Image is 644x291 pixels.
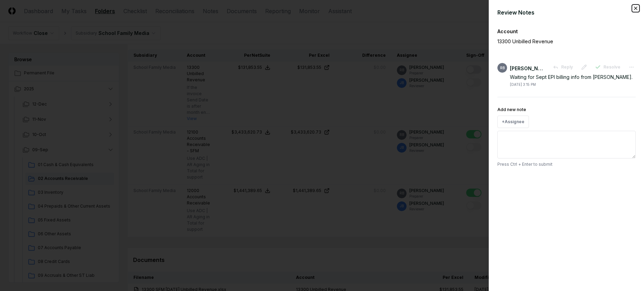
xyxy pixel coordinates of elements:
div: Review Notes [497,8,636,17]
div: Waiting for Sept EPI billing info from [PERSON_NAME]. [510,73,636,81]
button: +Assignee [497,116,529,128]
button: Resolve [591,61,625,73]
label: Add new note [497,107,526,112]
div: Account [497,28,636,35]
span: Resolve [603,64,620,70]
span: RB [500,65,505,71]
div: [PERSON_NAME] [510,65,545,72]
button: Reply [549,61,577,73]
p: Press Ctrl + Enter to submit [497,161,636,167]
p: 13300 Unbilled Revenue [497,38,612,45]
div: [DATE] 3:15 PM [510,82,536,87]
